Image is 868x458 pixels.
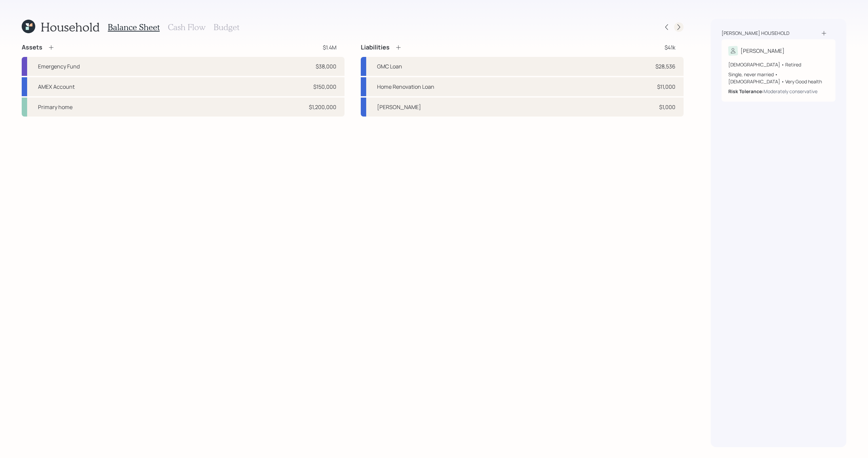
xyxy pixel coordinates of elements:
div: $150,000 [313,83,336,91]
div: Moderately conservative [764,88,817,95]
div: $41k [665,43,675,51]
div: $1,200,000 [309,103,336,111]
div: $38,000 [316,62,336,70]
div: [PERSON_NAME] [741,47,785,55]
div: AMEX Account [38,83,75,91]
div: [PERSON_NAME] [377,103,421,111]
div: Home Renovation Loan [377,83,434,91]
h3: Cash Flow [168,22,205,32]
div: $1.4M [323,43,336,51]
div: $1,000 [659,103,675,111]
h4: Assets [22,44,42,51]
div: Primary home [38,103,73,111]
h3: Budget [214,22,239,32]
h4: Liabilities [361,44,390,51]
div: $28,536 [655,62,675,70]
div: $11,000 [657,83,675,91]
div: [DEMOGRAPHIC_DATA] • Retired [728,61,829,68]
h1: Household [41,20,100,34]
div: Single, never married • [DEMOGRAPHIC_DATA] • Very Good health [728,71,829,85]
div: Emergency Fund [38,62,80,70]
div: [PERSON_NAME] household [722,30,789,37]
div: GMC Loan [377,62,402,70]
b: Risk Tolerance: [728,88,764,95]
h3: Balance Sheet [108,22,160,32]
